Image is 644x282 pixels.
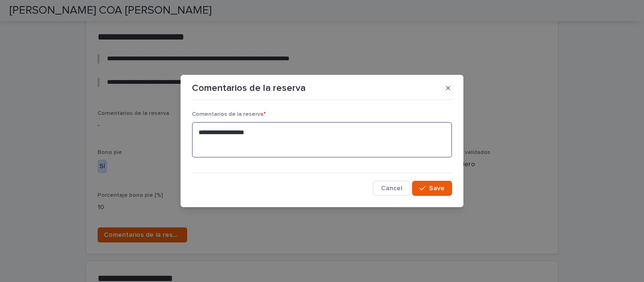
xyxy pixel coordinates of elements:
[192,112,266,117] span: Comentarios de la reserva
[429,185,445,192] span: Save
[373,181,410,196] button: Cancel
[412,181,452,196] button: Save
[192,82,305,94] p: Comentarios de la reserva
[381,185,402,192] span: Cancel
